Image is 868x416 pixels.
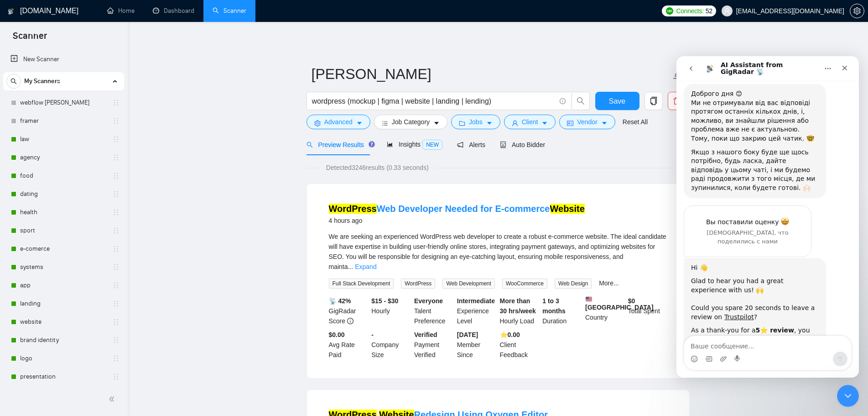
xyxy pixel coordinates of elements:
[412,296,455,326] div: Talent Preference
[369,296,412,326] div: Hourly
[555,279,592,289] span: Web Design
[112,99,120,106] span: holder
[368,140,376,148] div: Tooltip anchor
[668,92,686,110] button: delete
[673,68,685,80] span: edit
[7,202,150,349] div: Hi 👋Glad to hear you had a great experience with us! 🙌​Could you spare 20 seconds to leave a revi...
[500,141,545,148] span: Auto Bidder
[20,185,107,203] a: dating
[374,115,447,129] button: barsJob Categorycaret-down
[676,56,859,378] iframe: Intercom live chat
[320,163,435,173] span: Detected 3246 results (0.33 seconds)
[112,172,120,179] span: holder
[20,240,107,258] a: e-comerce
[414,331,437,338] b: Verified
[20,112,107,130] a: framer
[469,117,483,127] span: Jobs
[645,92,663,110] button: copy
[15,207,142,216] div: Hi 👋
[112,190,120,198] span: holder
[20,313,107,331] a: website
[459,120,465,126] span: folder
[541,120,548,126] span: caret-down
[15,270,142,288] div: As a thank-you for a , you can choose:
[329,297,351,305] b: 📡 42%
[850,4,864,18] button: setting
[626,296,669,326] div: Total Spent
[542,297,566,315] b: 1 to 3 months
[500,331,520,338] b: ⭐️ 0.00
[29,299,36,306] button: Средство выбора GIF-файла
[457,331,478,338] b: [DATE]
[329,215,585,226] div: 4 hours ago
[392,117,430,127] span: Job Category
[329,233,666,270] span: We are seeking an experienced WordPress web developer to create a robust e-commerce website. The ...
[329,204,377,214] mark: WordPress
[112,337,120,344] span: holder
[572,97,589,105] span: search
[422,140,442,150] span: NEW
[112,300,120,307] span: holder
[442,279,495,289] span: Web Development
[486,120,493,126] span: caret-down
[645,97,662,105] span: copy
[329,204,585,214] a: WordPressWeb Developer Needed for E-commerceWebsite
[457,297,495,305] b: Intermediate
[382,120,388,126] span: bars
[401,279,435,289] span: WordPress
[20,203,107,221] a: health
[112,282,120,289] span: holder
[112,227,120,234] span: holder
[153,7,194,15] a: dashboardDashboard
[371,297,398,305] b: $15 - $30
[500,142,506,148] span: robot
[850,7,864,15] a: setting
[8,4,14,19] img: logo
[609,95,625,107] span: Save
[112,245,120,253] span: holder
[312,63,671,85] input: Scanner name...
[457,142,463,148] span: notification
[20,331,107,349] a: brand identity
[522,117,538,127] span: Client
[112,209,120,216] span: holder
[433,120,440,126] span: caret-down
[356,120,363,126] span: caret-down
[112,263,120,271] span: holder
[628,297,635,305] b: $ 0
[498,296,541,326] div: Hourly Load
[58,299,65,306] button: Start recording
[572,92,590,110] button: search
[112,355,120,362] span: holder
[312,95,556,107] input: Search Freelance Jobs...
[706,6,712,16] span: 52
[369,330,412,360] div: Company Size
[14,299,21,306] button: Средство выбора эмодзи
[601,120,608,126] span: caret-down
[213,7,246,15] a: searchScanner
[676,6,703,16] span: Connects:
[387,141,442,148] span: Insights
[329,279,394,289] span: Full Stack Development
[20,221,107,240] a: sport
[414,297,443,305] b: Everyone
[512,120,518,126] span: user
[457,141,485,148] span: Alerts
[502,279,547,289] span: WooCommerce
[329,331,345,338] b: $0.00
[837,385,859,407] iframe: Intercom live chat
[559,115,615,129] button: idcardVendorcaret-down
[324,117,353,127] span: Advanced
[355,263,376,270] a: Expand
[500,297,536,315] b: More than 30 hrs/week
[20,276,107,295] a: app
[348,263,353,270] span: ...
[577,117,597,127] span: Vendor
